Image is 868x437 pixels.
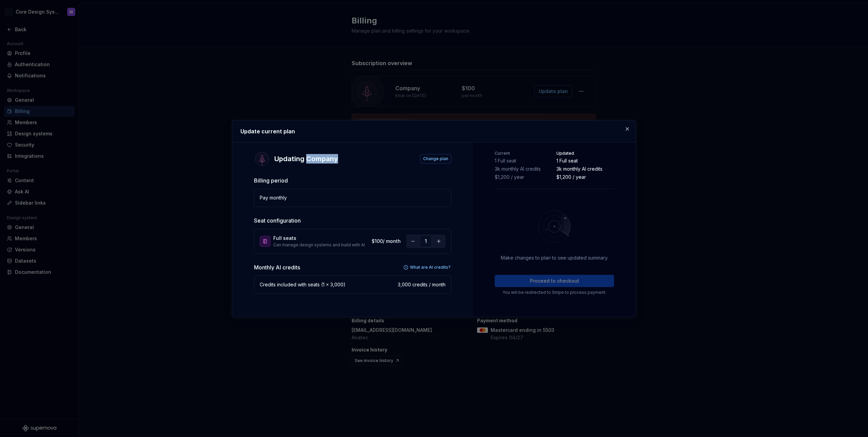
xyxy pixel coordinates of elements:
[273,242,369,248] p: Can manage design systems and build with AI
[501,254,608,261] p: Make changes to plan to see updated summary.
[556,174,614,180] p: $1,200 / year
[420,235,432,247] div: 1
[398,281,446,288] p: 3,000 credits / month
[420,154,451,164] button: Change plan
[273,235,369,242] p: Full seats
[556,166,614,172] p: 3k monthly AI credits
[423,156,448,161] span: Change plan
[495,157,552,164] p: 1 Full seat
[495,166,552,172] p: 3k monthly AI credits
[260,281,346,288] p: Credits included with seats (1 x 3,000)
[372,238,401,245] p: $100 / month
[495,290,614,295] p: You will be redirected to Stripe to process payment.
[254,263,300,271] p: Monthly AI credits
[254,216,451,225] p: Seat configuration
[254,176,451,185] p: Billing period
[495,174,552,180] p: $1,200 / year
[260,194,287,201] p: Pay monthly
[240,127,628,135] h2: Update current plan
[495,151,552,156] p: Current
[556,151,614,156] p: Updated
[254,189,451,207] button: Pay monthly
[410,265,451,270] p: What are AI credits?
[556,157,614,164] p: 1 Full seat
[274,154,338,164] p: Updating Company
